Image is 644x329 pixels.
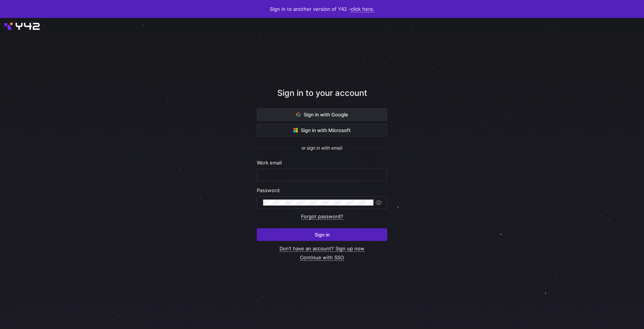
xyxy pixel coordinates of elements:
[300,254,344,261] a: Continue with SSO
[257,160,282,166] span: Work email
[257,124,387,137] button: Sign in with Microsoft
[293,127,351,133] span: Sign in with Microsoft
[257,108,387,121] button: Sign in with Google
[296,112,348,117] span: Sign in with Google
[257,87,387,108] div: Sign in to your account
[257,228,387,241] button: Sign in
[351,6,375,12] a: click here.
[257,187,280,193] span: Password
[280,245,364,252] a: Don’t have an account? Sign up now
[301,213,343,220] a: Forgot password?
[315,232,330,238] span: Sign in
[302,145,342,151] span: or sign in with email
